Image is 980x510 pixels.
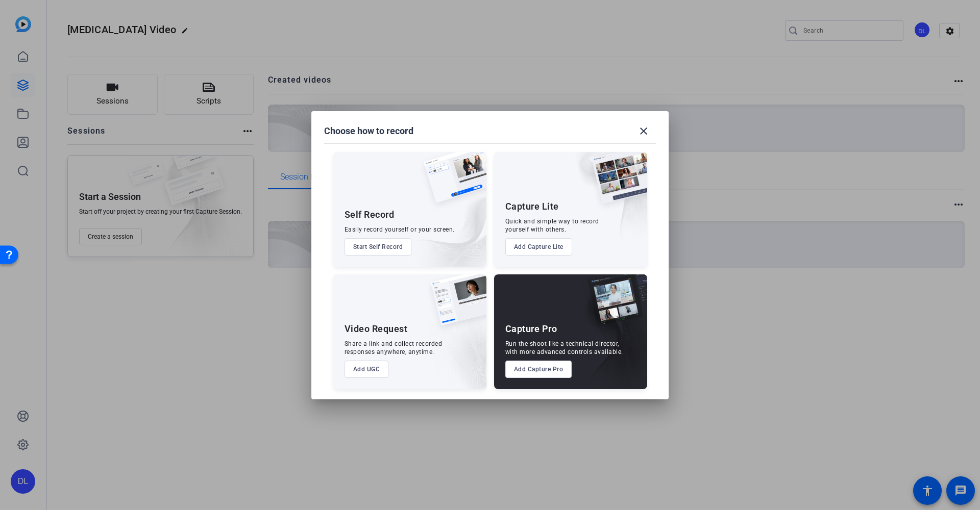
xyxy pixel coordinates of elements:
[345,209,395,221] div: Self Record
[572,287,647,389] img: embarkstudio-capture-pro.png
[345,361,389,378] button: Add UGC
[505,361,572,378] button: Add Capture Pro
[505,323,557,335] div: Capture Pro
[427,306,486,389] img: embarkstudio-ugc-content.png
[584,152,647,214] img: capture-lite.png
[398,174,486,267] img: embarkstudio-self-record.png
[638,125,650,137] mat-icon: close
[324,125,413,137] h1: Choose how to record
[345,225,455,234] div: Easily record yourself or your screen.
[423,274,486,336] img: ugc-content.png
[416,152,486,213] img: self-record.png
[505,340,623,356] div: Run the shoot like a technical director, with more advanced controls available.
[505,238,572,256] button: Add Capture Lite
[345,340,443,356] div: Share a link and collect recorded responses anywhere, anytime.
[580,274,647,337] img: capture-pro.png
[345,323,408,335] div: Video Request
[505,217,599,234] div: Quick and simple way to record yourself with others.
[505,200,559,213] div: Capture Lite
[556,152,647,254] img: embarkstudio-capture-lite.png
[345,238,412,256] button: Start Self Record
